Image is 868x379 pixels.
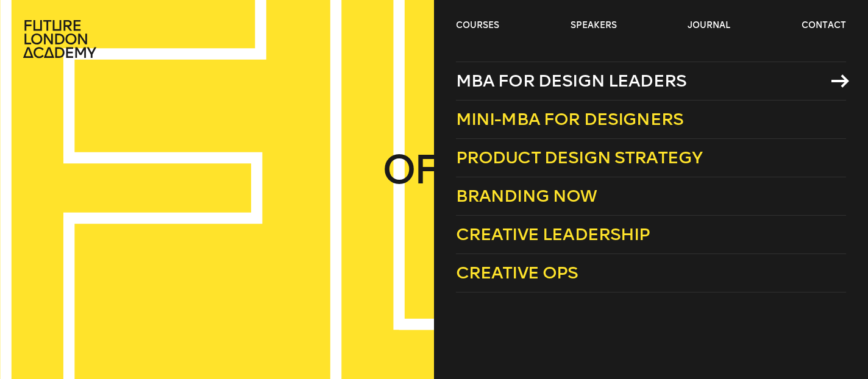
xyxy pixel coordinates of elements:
[456,71,687,91] span: MBA for Design Leaders
[456,101,847,139] a: Mini-MBA for Designers
[456,62,847,101] a: MBA for Design Leaders
[456,19,499,32] a: courses
[688,19,730,32] a: journal
[802,19,846,32] a: contact
[456,147,703,168] span: Product Design Strategy
[456,263,578,283] span: Creative Ops
[456,109,684,129] span: Mini-MBA for Designers
[456,224,650,244] span: Creative Leadership
[456,139,847,177] a: Product Design Strategy
[456,254,847,292] a: Creative Ops
[456,186,597,206] span: Branding Now
[571,19,617,32] a: speakers
[456,216,847,254] a: Creative Leadership
[456,177,847,216] a: Branding Now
